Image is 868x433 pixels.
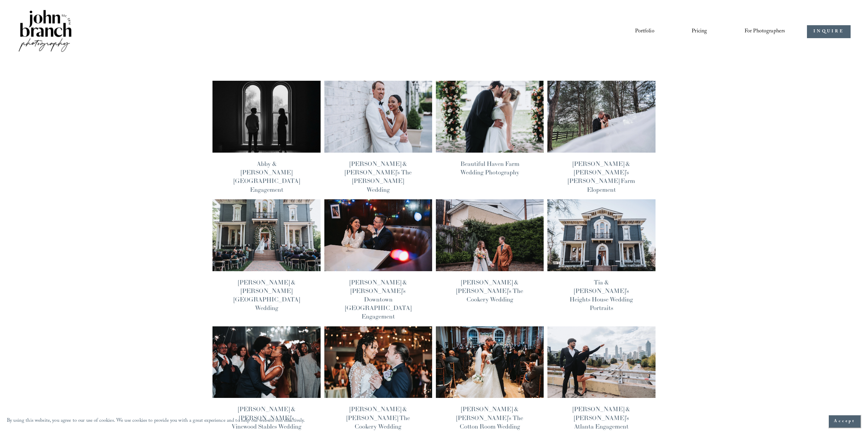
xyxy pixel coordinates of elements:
[7,416,305,426] p: By using this website, you agree to our use of cookies. We use cookies to provide you with a grea...
[324,326,432,399] img: Bethany &amp; Alexander’s The Cookery Wedding
[547,199,656,272] img: Tia &amp; Obinna’s Heights House Wedding Portraits
[347,405,410,430] a: [PERSON_NAME] & [PERSON_NAME] The Cookery Wedding
[345,160,412,194] a: [PERSON_NAME] & [PERSON_NAME]’s The [PERSON_NAME] Wedding
[828,415,861,428] button: Accept
[635,26,654,37] a: Portfolio
[212,80,321,153] img: Abby &amp; Reed’s Heights House Hotel Engagement
[547,326,656,399] img: Shakira &amp; Shawn’s Atlanta Engagement
[745,26,785,37] span: For Photographers
[232,405,301,430] a: [PERSON_NAME] & [PERSON_NAME]’s Vinewood Stables Wedding
[692,26,707,37] a: Pricing
[570,278,633,312] a: Tia & [PERSON_NAME]’s Heights House Wedding Portraits
[573,405,630,430] a: [PERSON_NAME] & [PERSON_NAME]’s Atlanta Engagement
[234,160,300,194] a: Abby & [PERSON_NAME][GEOGRAPHIC_DATA] Engagement
[234,278,300,312] a: [PERSON_NAME] & [PERSON_NAME][GEOGRAPHIC_DATA] Wedding
[345,278,411,321] a: [PERSON_NAME] & [PERSON_NAME]’s Downtown [GEOGRAPHIC_DATA] Engagement
[17,9,73,55] img: John Branch IV Photography
[456,405,523,430] a: [PERSON_NAME] & [PERSON_NAME]’s The Cotton Room Wedding
[435,326,544,399] img: Lauren &amp; Ian’s The Cotton Room Wedding
[568,160,635,194] a: [PERSON_NAME] & [PERSON_NAME]’s [PERSON_NAME] Farm Elopement
[456,278,523,303] a: [PERSON_NAME] & [PERSON_NAME]’s The Cookery Wedding
[324,80,432,153] img: Bella &amp; Mike’s The Maxwell Raleigh Wedding
[807,25,851,38] a: INQUIRE
[212,199,321,272] img: Chantel &amp; James’ Heights House Hotel Wedding
[435,199,544,272] img: Jacqueline &amp; Timo’s The Cookery Wedding
[212,326,321,399] img: Shakira &amp; Shawn’s Vinewood Stables Wedding
[460,160,519,176] a: Beautiful Haven Farm Wedding Photography
[834,419,855,424] span: Accept
[435,80,544,153] img: Beautiful Haven Farm Wedding Photography
[745,26,785,37] a: folder dropdown
[547,80,656,153] img: Stephania &amp; Mark’s Gentry Farm Elopement
[324,199,432,272] img: Lorena &amp; Tom’s Downtown Durham Engagement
